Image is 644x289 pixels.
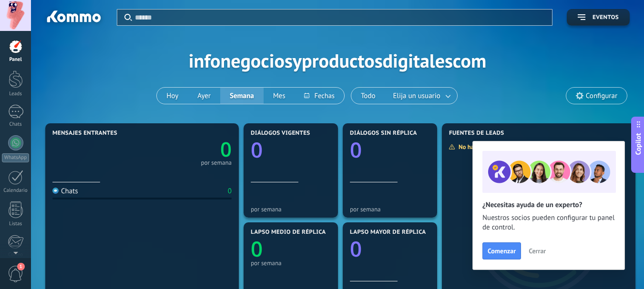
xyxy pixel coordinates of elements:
[449,130,504,137] span: Fuentes de leads
[2,121,30,128] div: Chats
[524,244,550,258] button: Cerrar
[2,188,30,194] div: Calendario
[251,206,331,213] div: por semana
[52,187,78,196] div: Chats
[251,234,263,263] text: 0
[52,130,117,137] span: Mensajes entrantes
[350,135,362,164] text: 0
[586,92,617,100] span: Configurar
[251,259,331,267] div: por semana
[482,200,615,209] h2: ¿Necesitas ayuda de un experto?
[220,88,264,104] button: Semana
[350,130,417,137] span: Diálogos sin réplica
[220,136,232,163] text: 0
[529,248,546,254] span: Cerrar
[2,153,29,162] div: WhatsApp
[350,234,362,263] text: 0
[201,160,232,165] div: por semana
[449,143,564,151] div: No hay suficientes datos para mostrar
[482,213,615,232] span: Nuestros socios pueden configurar tu panel de control.
[634,133,643,155] span: Copilot
[264,88,295,104] button: Mes
[567,9,630,26] button: Eventos
[157,88,188,104] button: Hoy
[251,130,310,137] span: Diálogos vigentes
[251,135,263,164] text: 0
[2,221,30,227] div: Listas
[351,88,385,104] button: Todo
[295,88,344,104] button: Fechas
[2,91,30,97] div: Leads
[188,88,220,104] button: Ayer
[17,263,25,270] span: 1
[593,14,619,21] span: Eventos
[391,90,442,102] span: Elija un usuario
[385,88,457,104] button: Elija un usuario
[142,136,232,163] a: 0
[2,57,30,63] div: Panel
[52,188,59,194] img: Chats
[488,248,516,254] span: Comenzar
[228,187,232,196] div: 0
[482,242,521,259] button: Comenzar
[350,229,426,236] span: Lapso mayor de réplica
[251,229,326,236] span: Lapso medio de réplica
[350,206,430,213] div: por semana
